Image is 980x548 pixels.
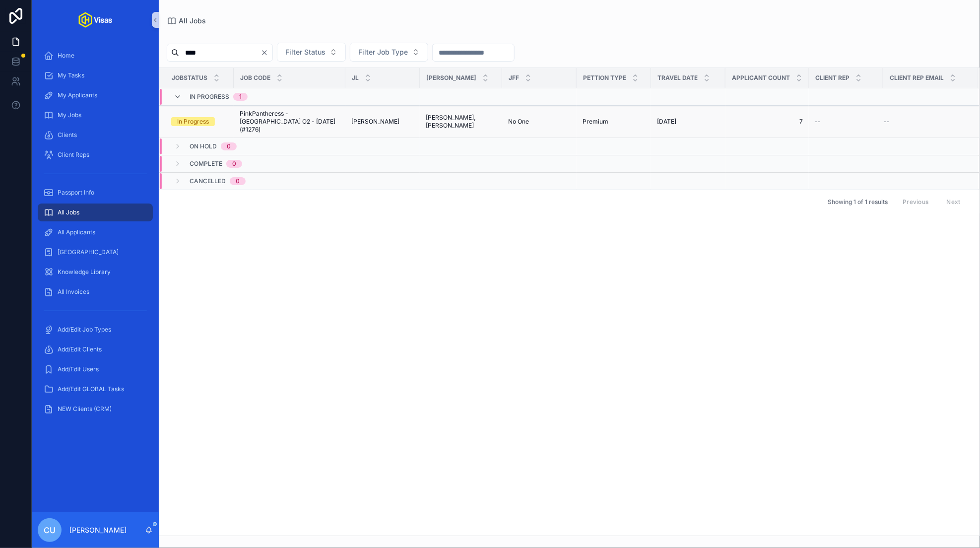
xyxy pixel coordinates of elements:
span: Showing 1 of 1 results [828,198,888,206]
span: Knowledge Library [58,268,111,276]
span: Passport Info [58,189,94,197]
span: -- [815,118,821,126]
span: My Jobs [58,111,81,119]
a: All Jobs [167,16,206,26]
a: My Tasks [38,67,153,84]
a: My Applicants [38,86,153,104]
span: No One [508,118,529,126]
button: Clear [261,49,272,57]
span: Add/Edit Clients [58,345,102,353]
span: All Applicants [58,228,95,236]
span: JL [352,74,359,82]
a: NEW Clients (CRM) [38,400,153,418]
span: My Applicants [58,91,97,99]
a: Add/Edit Clients [38,341,153,358]
span: [PERSON_NAME] [351,118,399,126]
span: Applicant count [732,74,790,82]
span: Client Reps [58,151,89,159]
a: -- [815,118,877,126]
a: All Applicants [38,223,153,241]
button: Select Button [277,43,346,62]
span: Add/Edit Users [58,365,99,373]
span: Add/Edit GLOBAL Tasks [58,385,124,393]
a: Home [38,47,153,65]
a: [DATE] [657,118,719,126]
a: Client Reps [38,146,153,164]
a: Add/Edit Users [38,360,153,378]
span: Premium [583,118,608,126]
span: Filter Status [285,47,326,57]
span: CU [44,524,56,536]
div: 1 [239,93,242,101]
span: Add/Edit Job Types [58,326,111,334]
div: 0 [232,160,236,168]
span: My Tasks [58,71,84,79]
span: JFF [509,74,519,82]
span: All Jobs [58,208,79,216]
span: Travel Date [657,74,698,82]
span: Pettion Type [583,74,626,82]
div: 0 [227,142,231,150]
div: In Progress [177,117,209,126]
span: Filter Job Type [358,47,408,57]
span: Cancelled [190,177,226,185]
span: In Progress [190,93,229,101]
a: My Jobs [38,106,153,124]
a: All Jobs [38,204,153,221]
span: All Invoices [58,288,89,296]
a: Add/Edit Job Types [38,321,153,339]
span: -- [884,118,890,126]
button: Select Button [350,43,428,62]
span: [DATE] [657,118,676,126]
span: On Hold [190,142,217,150]
a: [GEOGRAPHIC_DATA] [38,243,153,261]
span: NEW Clients (CRM) [58,405,112,413]
p: [PERSON_NAME] [69,525,127,535]
span: Home [58,52,74,60]
a: 7 [731,118,803,126]
a: PinkPantheress - [GEOGRAPHIC_DATA] O2 - [DATE] (#1276) [240,110,339,134]
div: 0 [236,177,240,185]
a: -- [884,118,967,126]
span: JobStatus [172,74,207,82]
a: [PERSON_NAME], [PERSON_NAME] [426,114,496,130]
a: Knowledge Library [38,263,153,281]
a: [PERSON_NAME] [351,118,414,126]
span: Job Code [240,74,270,82]
a: All Invoices [38,283,153,301]
div: scrollable content [32,40,159,431]
span: Complete [190,160,222,168]
span: All Jobs [179,16,206,26]
a: Passport Info [38,184,153,202]
a: No One [508,118,571,126]
span: Clients [58,131,77,139]
span: Client Rep Email [890,74,944,82]
span: [GEOGRAPHIC_DATA] [58,248,119,256]
a: Add/Edit GLOBAL Tasks [38,380,153,398]
span: [PERSON_NAME] [426,74,476,82]
img: App logo [78,12,112,28]
a: Premium [583,118,645,126]
a: Clients [38,126,153,144]
span: Client Rep [815,74,849,82]
a: In Progress [171,117,228,126]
